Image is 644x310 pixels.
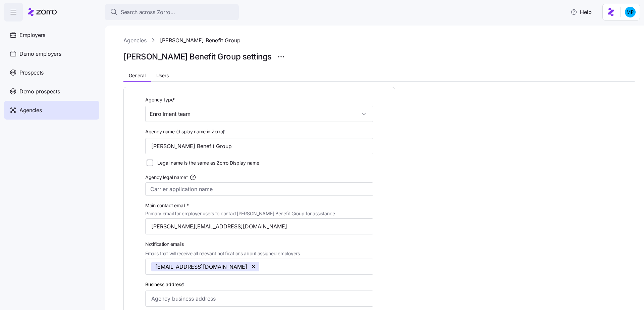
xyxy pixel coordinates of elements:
[145,291,373,307] input: Agency business address
[571,8,592,16] span: Help
[153,160,259,166] label: Legal name is the same as Zorro Display name
[625,7,636,17] img: b954e4dfce0f5620b9225907d0f7229f
[145,96,176,103] label: Agency type
[145,138,373,154] input: Type agency name
[145,182,373,196] input: Carrier application name
[160,36,240,45] a: [PERSON_NAME] Benefit Group
[19,87,60,96] span: Demo prospects
[123,36,147,45] a: Agencies
[19,106,42,115] span: Agencies
[4,101,99,120] a: Agencies
[19,69,44,77] span: Prospects
[565,5,597,19] button: Help
[145,210,335,217] span: Primary email for employer users to contact [PERSON_NAME] Benefit Group for assistance
[145,218,373,234] input: Type contact email
[121,8,175,16] span: Search across Zorro...
[145,281,186,288] label: Business address
[19,50,61,58] span: Demo employers
[145,202,335,209] span: Main contact email *
[19,31,45,39] span: Employers
[145,240,300,248] span: Notification emails
[4,26,99,44] a: Employers
[145,128,224,135] span: Agency name (display name in Zorro)
[145,174,188,181] span: Agency legal name*
[156,73,169,78] span: Users
[4,63,99,82] a: Prospects
[4,44,99,63] a: Demo employers
[123,51,272,62] h1: [PERSON_NAME] Benefit Group settings
[155,262,247,271] span: [EMAIL_ADDRESS][DOMAIN_NAME]
[4,82,99,101] a: Demo prospects
[145,106,373,122] input: Select agency type
[105,4,239,20] button: Search across Zorro...
[129,73,146,78] span: General
[145,250,300,257] span: Emails that will receive all relevant notifications about assigned employers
